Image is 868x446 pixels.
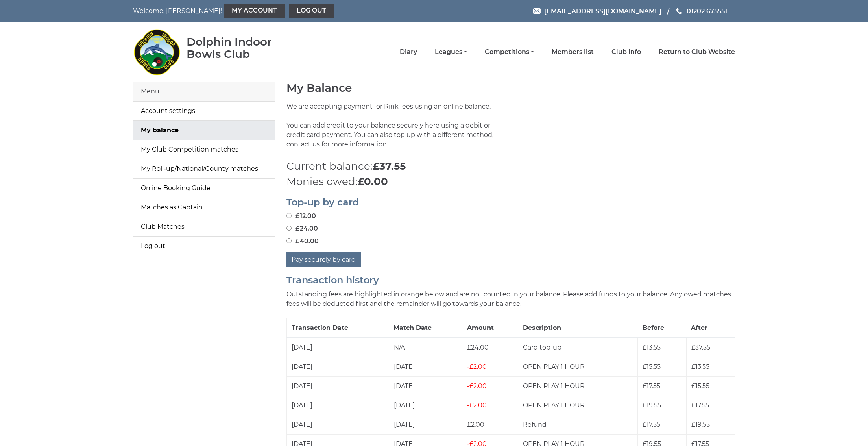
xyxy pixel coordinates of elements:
td: OPEN PLAY 1 HOUR [518,396,638,415]
p: We are accepting payment for Rink fees using an online balance. You can add credit to your balanc... [286,102,505,159]
td: [DATE] [389,415,462,434]
input: £24.00 [286,226,292,231]
img: Phone us [676,8,682,14]
p: Outstanding fees are highlighted in orange below and are not counted in your balance. Please add ... [286,290,735,309]
a: Competitions [485,48,534,56]
span: £15.55 [691,382,709,390]
span: [EMAIL_ADDRESS][DOMAIN_NAME] [544,7,661,15]
span: £2.00 [467,402,487,409]
h2: Transaction history [286,275,735,285]
span: £19.55 [691,421,710,428]
td: [DATE] [287,376,389,396]
a: Diary [400,48,417,56]
a: Log out [289,4,334,18]
a: Leagues [435,48,467,56]
img: Email [533,8,541,14]
a: Phone us 01202 675551 [675,6,727,16]
a: Account settings [133,102,275,120]
td: [DATE] [287,357,389,376]
a: My Club Competition matches [133,140,275,159]
span: £2.00 [467,382,487,390]
th: Transaction Date [287,318,389,338]
span: £2.00 [467,363,487,370]
p: Current balance: [286,159,735,174]
th: Description [518,318,638,338]
img: Dolphin Indoor Bowls Club [133,24,180,80]
td: N/A [389,338,462,357]
span: £13.55 [643,344,661,351]
a: Club Info [611,48,641,56]
td: Card top-up [518,338,638,357]
span: 01202 675551 [687,7,727,15]
span: £17.55 [643,421,660,428]
td: [DATE] [287,396,389,415]
strong: £0.00 [358,175,388,188]
a: Log out [133,237,275,255]
a: Online Booking Guide [133,179,275,198]
span: £37.55 [691,344,710,351]
a: Matches as Captain [133,198,275,217]
a: My balance [133,121,275,140]
label: £12.00 [286,211,316,221]
span: £17.55 [643,382,660,390]
td: [DATE] [287,415,389,434]
th: Match Date [389,318,462,338]
a: Members list [552,48,594,56]
td: OPEN PLAY 1 HOUR [518,376,638,396]
span: £17.55 [691,402,709,409]
div: Dolphin Indoor Bowls Club [187,36,297,60]
span: £19.55 [643,402,661,409]
p: Monies owed: [286,174,735,189]
span: £15.55 [643,363,661,370]
td: [DATE] [287,338,389,357]
th: After [686,318,735,338]
a: My Roll-up/National/County matches [133,159,275,178]
th: Before [638,318,686,338]
td: [DATE] [389,357,462,376]
a: My Account [224,4,285,18]
input: £12.00 [286,213,292,218]
a: Return to Club Website [659,48,735,56]
h2: Top-up by card [286,197,735,207]
a: Email [EMAIL_ADDRESS][DOMAIN_NAME] [533,6,661,16]
strong: £37.55 [373,160,406,172]
nav: Welcome, [PERSON_NAME]! [133,4,377,18]
a: Club Matches [133,217,275,236]
td: [DATE] [389,376,462,396]
span: £24.00 [467,344,489,351]
td: OPEN PLAY 1 HOUR [518,357,638,376]
div: Menu [133,82,275,101]
td: [DATE] [389,396,462,415]
td: Refund [518,415,638,434]
label: £24.00 [286,224,318,233]
input: £40.00 [286,238,292,243]
span: £13.55 [691,363,709,370]
h1: My Balance [286,82,735,94]
label: £40.00 [286,237,319,246]
span: £2.00 [467,421,484,428]
button: Pay securely by card [286,252,361,267]
th: Amount [462,318,518,338]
